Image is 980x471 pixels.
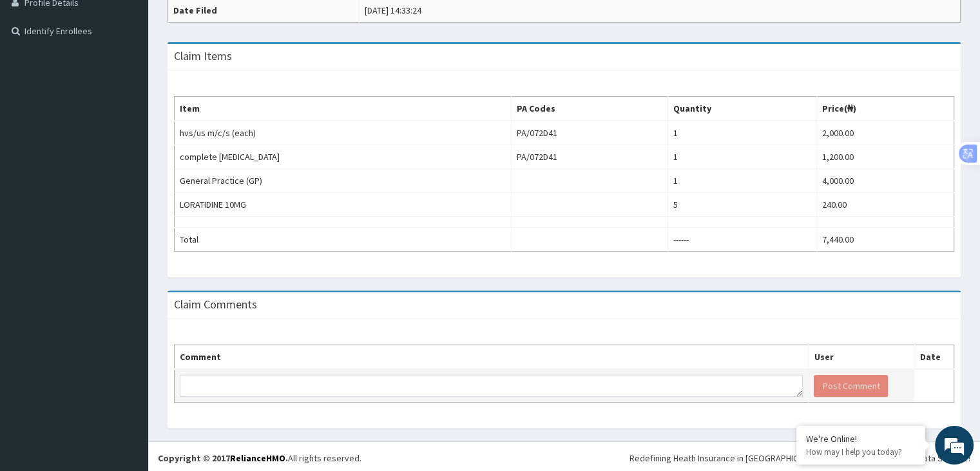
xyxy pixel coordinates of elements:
th: Quantity [668,97,817,121]
textarea: Type your message and hit 'Enter' [6,325,245,370]
strong: Copyright © 2017 . [158,452,288,464]
div: Redefining Heath Insurance in [GEOGRAPHIC_DATA] using Telemedicine and Data Science! [629,452,970,465]
td: 4,000.00 [817,169,954,193]
th: Comment [175,345,809,370]
p: How may I help you today? [806,446,916,457]
th: Price(₦) [817,97,954,121]
td: PA/072D41 [511,145,668,169]
td: LORATIDINE 10MG [175,193,512,217]
td: 2,000.00 [817,121,954,145]
span: We're online! [75,149,178,279]
a: RelianceHMO [230,452,285,464]
td: ------ [668,228,817,252]
th: PA Codes [511,97,668,121]
td: 1 [668,145,817,169]
td: 1,200.00 [817,145,954,169]
h3: Claim Comments [174,299,257,310]
td: Total [175,228,512,252]
h3: Claim Items [174,50,232,62]
td: 240.00 [817,193,954,217]
th: Item [175,97,512,121]
button: Post Comment [814,375,888,397]
td: General Practice (GP) [175,169,512,193]
img: d_794563401_company_1708531726252_794563401 [24,65,52,97]
div: [DATE] 14:33:24 [365,4,421,17]
div: Minimize live chat window [211,6,242,37]
div: Chat with us now [67,72,216,89]
td: hvs/us m/c/s (each) [175,121,512,145]
th: User [809,345,914,370]
td: 5 [668,193,817,217]
td: 7,440.00 [817,228,954,252]
td: 1 [668,121,817,145]
div: We're Online! [806,433,916,445]
th: Date [914,345,954,370]
td: 1 [668,169,817,193]
td: PA/072D41 [511,121,668,145]
td: complete [MEDICAL_DATA] [175,145,512,169]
